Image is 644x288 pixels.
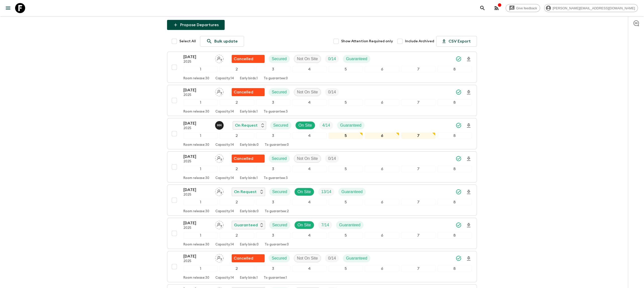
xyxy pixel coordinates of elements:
button: [DATE]2025Assign pack leaderOn RequestSecuredOn SiteTrip FillGuaranteed12345678Room release:30Cap... [167,185,477,216]
div: 5 [329,66,363,73]
p: Room release: 30 [183,77,209,81]
span: Show Attention Required only [341,39,393,44]
div: 8 [437,166,472,172]
p: 2025 [183,60,211,64]
div: Secured [269,254,290,262]
div: 1 [183,199,218,205]
svg: Synced Successfully [456,122,462,128]
p: Capacity: 14 [215,143,234,147]
div: Not On Site [294,254,321,262]
span: Assign pack leader [215,222,224,226]
div: 7 [401,132,435,139]
div: Trip Fill [325,88,339,96]
div: 7 [401,232,435,239]
svg: Synced Successfully [456,255,462,261]
div: 5 [329,265,363,272]
span: [PERSON_NAME][EMAIL_ADDRESS][DOMAIN_NAME] [550,6,638,10]
p: 2025 [183,193,211,197]
p: To guarantee: 0 [265,243,289,247]
p: 2025 [183,160,211,164]
div: 6 [365,166,399,172]
button: [DATE]2025Assign pack leaderFlash Pack cancellationSecuredNot On SiteTrip Fill12345678Room releas... [167,85,477,116]
div: 3 [256,166,290,172]
div: 8 [437,132,472,139]
div: 1 [183,232,218,239]
div: 8 [437,265,472,272]
span: Hicham Hadida [215,123,225,127]
button: [DATE]2025Assign pack leaderFlash Pack cancellationSecuredNot On SiteTrip Fill12345678Room releas... [167,151,477,183]
div: 1 [183,99,218,106]
div: 2 [220,66,254,73]
p: 2025 [183,126,211,130]
p: Not On Site [297,89,318,95]
svg: Download Onboarding [466,156,472,162]
div: Not On Site [294,88,321,96]
div: [PERSON_NAME][EMAIL_ADDRESS][DOMAIN_NAME] [544,4,638,12]
div: 1 [183,66,218,73]
span: Assign pack leader [215,189,224,193]
button: [DATE]2025Assign pack leaderGuaranteedSecuredOn SiteTrip FillGuaranteed12345678Room release:30Cap... [167,218,477,249]
button: [DATE]2025Assign pack leaderFlash Pack cancellationSecuredNot On SiteTrip FillGuaranteed12345678R... [167,52,477,83]
p: On Site [298,222,311,228]
div: 3 [256,99,290,106]
div: Not On Site [294,155,321,163]
p: Room release: 30 [183,243,209,247]
p: On Request [234,189,257,195]
p: Secured [272,156,287,162]
p: Early birds: 1 [240,176,258,180]
p: Room release: 30 [183,176,209,180]
p: H H [217,123,222,127]
span: Assign pack leader [215,89,224,93]
p: 0 / 14 [328,89,336,95]
svg: Download Onboarding [466,123,472,129]
div: Flash Pack cancellation [232,155,265,163]
p: Guaranteed [341,189,363,195]
p: Capacity: 14 [215,110,234,114]
p: Guaranteed [346,56,367,62]
div: 2 [220,199,254,205]
div: 7 [401,66,435,73]
p: Cancelled [234,56,253,62]
p: Guaranteed [340,122,361,128]
div: 6 [365,132,399,139]
p: Guaranteed [346,255,367,261]
div: 2 [220,232,254,239]
div: 5 [329,166,363,172]
p: To guarantee: 0 [265,143,289,147]
p: To guarantee: 1 [264,276,287,280]
div: 5 [329,232,363,239]
p: Secured [272,89,287,95]
button: HH [215,121,225,130]
div: 6 [365,265,399,272]
svg: Download Onboarding [466,189,472,195]
p: 2025 [183,93,211,97]
p: Not On Site [297,56,318,62]
p: Cancelled [234,255,253,261]
p: [DATE] [183,253,211,259]
span: Assign pack leader [215,256,224,260]
span: Select All [179,39,196,44]
p: Early birds: 1 [240,276,258,280]
p: Capacity: 14 [215,243,234,247]
div: 6 [365,66,399,73]
p: Early birds: 1 [240,77,258,81]
p: Guaranteed [234,222,258,228]
div: Trip Fill [318,221,332,229]
div: 4 [292,232,327,239]
a: Give feedback [506,4,540,12]
svg: Download Onboarding [466,256,472,262]
p: To guarantee: 2 [265,209,289,213]
p: Early birds: 0 [240,209,259,213]
div: 8 [437,199,472,205]
svg: Synced Successfully [456,189,462,195]
span: Give feedback [513,6,540,10]
p: 13 / 14 [321,189,331,195]
div: 5 [329,199,363,205]
button: Propose Departures [167,20,225,30]
div: 2 [220,265,254,272]
svg: Download Onboarding [466,222,472,228]
p: On Site [299,122,312,128]
div: 3 [256,132,290,139]
div: 3 [256,265,290,272]
p: Bulk update [214,38,238,44]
